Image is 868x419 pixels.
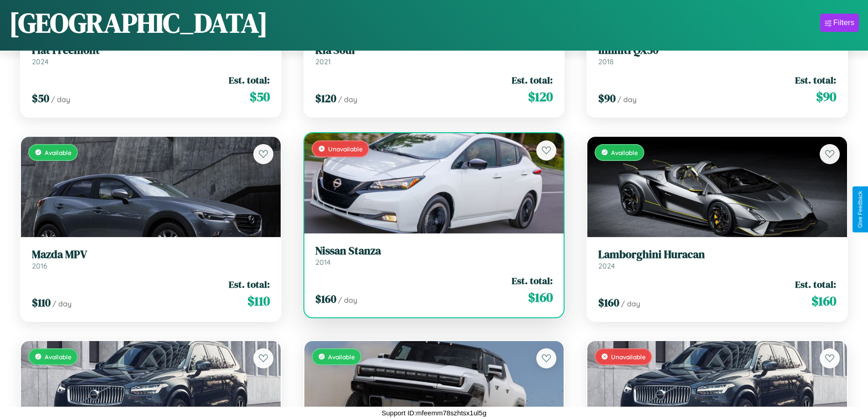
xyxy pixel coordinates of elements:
[315,57,331,66] span: 2021
[598,44,836,57] h3: Infiniti QX50
[32,248,270,270] a: Mazda MPV2016
[328,145,363,153] span: Unavailable
[598,248,836,270] a: Lamborghini Huracan2024
[32,44,270,66] a: Fiat Freemont2024
[857,191,863,228] div: Give Feedback
[812,292,836,310] span: $ 160
[315,91,336,106] span: $ 120
[315,244,553,267] a: Nissan Stanza2014
[611,353,646,361] span: Unavailable
[598,295,619,310] span: $ 160
[250,88,270,106] span: $ 50
[315,44,553,66] a: Kia Soul2021
[617,95,637,104] span: / day
[45,353,72,361] span: Available
[9,4,268,41] h1: [GEOGRAPHIC_DATA]
[820,14,859,32] button: Filters
[795,278,836,291] span: Est. total:
[32,91,49,106] span: $ 50
[338,95,357,104] span: / day
[795,73,836,87] span: Est. total:
[32,295,51,310] span: $ 110
[512,274,553,287] span: Est. total:
[833,18,854,27] div: Filters
[598,91,616,106] span: $ 90
[315,244,553,258] h3: Nissan Stanza
[528,288,553,306] span: $ 160
[528,88,553,106] span: $ 120
[51,95,70,104] span: / day
[598,261,615,270] span: 2024
[816,88,836,106] span: $ 90
[45,149,72,156] span: Available
[32,57,49,66] span: 2024
[315,291,336,306] span: $ 160
[247,292,270,310] span: $ 110
[32,261,47,270] span: 2016
[381,407,486,419] p: Support ID: mfeemm78szhtsx1ul5g
[338,295,357,305] span: / day
[512,73,553,87] span: Est. total:
[598,248,836,261] h3: Lamborghini Huracan
[229,278,270,291] span: Est. total:
[328,353,355,361] span: Available
[621,299,640,308] span: / day
[315,44,553,57] h3: Kia Soul
[315,258,331,267] span: 2014
[611,149,638,156] span: Available
[32,44,270,57] h3: Fiat Freemont
[52,299,72,308] span: / day
[598,57,614,66] span: 2018
[32,248,270,261] h3: Mazda MPV
[598,44,836,66] a: Infiniti QX502018
[229,73,270,87] span: Est. total:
